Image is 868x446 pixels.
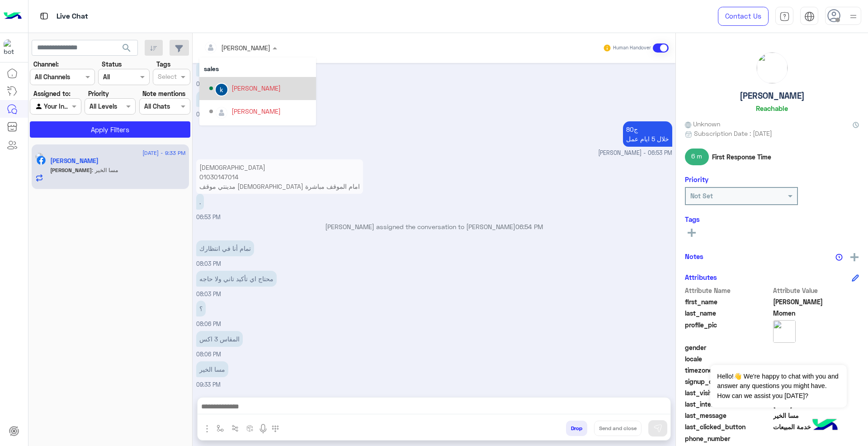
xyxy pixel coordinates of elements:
[685,343,771,352] span: gender
[653,424,662,433] img: send message
[773,286,859,295] span: Attribute Value
[246,425,254,432] img: create order
[685,297,771,307] span: first_name
[216,84,227,96] img: ACg8ocJgZrH2hNVmQ3Xh4ROP4VqwmVODDK370JLJ8G7KijOnTKt7Mg=s96-c
[848,11,859,22] img: profile
[243,421,258,436] button: create order
[804,11,815,22] img: tab
[685,320,771,341] span: profile_pic
[196,321,221,327] span: 08:06 PM
[231,425,239,432] img: Trigger scenario
[196,381,221,388] span: 09:33 PM
[515,223,543,230] span: 06:54 PM
[757,53,788,83] img: picture
[33,89,71,98] label: Assigned to:
[37,156,46,165] img: Facebook
[756,104,788,112] h6: Reachable
[773,343,859,352] span: null
[196,301,206,317] p: 18/8/2025, 8:06 PM
[773,320,796,343] img: picture
[202,423,212,434] img: send attachment
[196,291,221,297] span: 08:03 PM
[850,253,859,261] img: add
[4,7,22,26] img: Logo
[613,44,651,52] small: Human Handover
[685,286,771,295] span: Attribute Name
[196,159,363,194] p: 18/8/2025, 6:53 PM
[566,421,587,436] button: Drop
[685,399,771,409] span: last_interaction
[775,7,793,26] a: tab
[196,240,254,256] p: 18/8/2025, 8:03 PM
[685,215,859,223] h6: Tags
[116,40,138,59] button: search
[809,410,841,441] img: hulul-logo.png
[685,434,771,443] span: phone_number
[685,422,771,432] span: last_clicked_button
[773,297,859,307] span: Mohamed
[712,152,771,162] span: First Response Time
[598,149,672,158] span: [PERSON_NAME] - 06:53 PM
[213,421,228,436] button: select flow
[196,222,672,231] p: [PERSON_NAME] assigned the conversation to [PERSON_NAME]
[594,421,642,436] button: Send and close
[835,254,843,261] img: notes
[228,421,243,436] button: Trigger scenario
[196,194,204,210] p: 18/8/2025, 6:53 PM
[33,59,59,69] label: Channel:
[50,157,99,165] h5: Mohamed Momen
[685,377,771,386] span: signup_date
[694,129,772,138] span: Subscription Date : [DATE]
[196,61,221,77] p: 18/8/2025, 6:53 PM
[196,260,221,267] span: 08:03 PM
[38,10,50,22] img: tab
[718,7,769,26] a: Contact Us
[779,11,790,22] img: tab
[196,81,221,87] span: 06:53 PM
[102,59,122,69] label: Status
[35,153,43,161] img: picture
[685,388,771,398] span: last_visited_flow
[773,422,859,432] span: خدمة المبيعات
[773,411,859,420] span: مسا الخير
[685,252,703,260] h6: Notes
[88,89,109,98] label: Priority
[740,91,805,101] h5: [PERSON_NAME]
[773,434,859,443] span: null
[4,39,20,56] img: 713415422032625
[685,119,720,129] span: Unknown
[156,72,177,83] div: Select
[199,60,316,77] div: sales
[196,271,277,287] p: 18/8/2025, 8:03 PM
[685,273,717,281] h6: Attributes
[196,91,220,107] p: 18/8/2025, 6:53 PM
[710,365,846,408] span: Hello!👋 We're happy to chat with you and answer any questions you might have. How can we assist y...
[773,308,859,318] span: Momen
[142,149,185,157] span: [DATE] - 9:33 PM
[142,89,185,98] label: Note mentions
[216,107,227,119] img: defaultAdmin.png
[231,106,281,116] div: [PERSON_NAME]
[199,58,316,125] ng-dropdown-panel: Options list
[156,59,170,69] label: Tags
[50,167,92,173] span: [PERSON_NAME]
[199,123,316,140] div: customer support
[272,425,279,432] img: make a call
[685,354,771,364] span: locale
[196,214,221,221] span: 06:53 PM
[121,43,132,53] span: search
[196,361,228,377] p: 18/8/2025, 9:33 PM
[685,175,708,183] h6: Priority
[30,121,190,138] button: Apply Filters
[57,10,88,23] p: Live Chat
[92,167,118,173] span: مسا الخير
[685,365,771,375] span: timezone
[196,111,221,118] span: 06:53 PM
[258,423,269,434] img: send voice note
[623,121,672,147] p: 18/8/2025, 6:53 PM
[685,308,771,318] span: last_name
[196,331,243,347] p: 18/8/2025, 8:06 PM
[685,149,709,165] span: 6 m
[196,351,221,358] span: 08:06 PM
[217,425,224,432] img: select flow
